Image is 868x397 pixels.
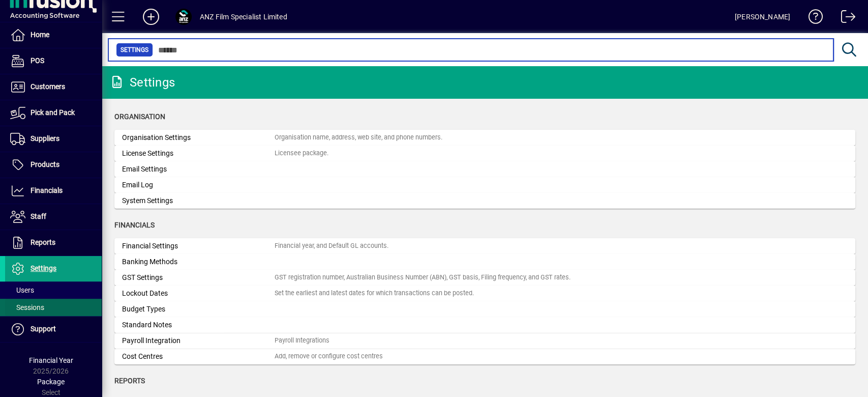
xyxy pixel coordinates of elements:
span: Pick and Pack [31,108,75,117]
div: [PERSON_NAME] [735,9,790,25]
div: Settings [109,74,175,91]
span: Users [10,286,34,294]
a: Knowledge Base [800,2,823,35]
a: Financials [5,178,102,204]
a: Cost CentresAdd, remove or configure cost centres [114,349,855,364]
div: Payroll Integrations [275,336,330,346]
a: Budget Types [114,301,855,317]
div: License Settings [122,148,275,159]
span: Organisation [114,112,165,121]
a: Payroll IntegrationPayroll Integrations [114,333,855,349]
div: GST registration number, Australian Business Number (ABN), GST basis, Filing frequency, and GST r... [275,273,571,282]
div: Set the earliest and latest dates for which transactions can be posted. [275,289,474,298]
div: Add, remove or configure cost centres [275,352,383,361]
span: Customers [31,82,65,91]
span: Products [31,160,59,168]
a: GST SettingsGST registration number, Australian Business Number (ABN), GST basis, Filing frequenc... [114,270,855,286]
a: Organisation SettingsOrganisation name, address, web site, and phone numbers. [114,130,855,146]
div: Standard Notes [122,320,275,330]
div: Email Settings [122,164,275,175]
a: Suppliers [5,126,102,152]
button: Add [135,8,167,26]
a: Banking Methods [114,254,855,270]
div: Payroll Integration [122,335,275,346]
a: POS [5,48,102,74]
a: Support [5,317,102,342]
a: Reports [5,230,102,256]
span: Staff [31,212,46,220]
a: System Settings [114,193,855,209]
div: Email Log [122,180,275,190]
a: Users [5,281,102,299]
div: Licensee package. [275,149,328,158]
a: Email Settings [114,161,855,177]
span: Settings [121,45,148,55]
span: Financial Year [29,356,73,364]
a: Financial SettingsFinancial year, and Default GL accounts. [114,238,855,254]
div: Budget Types [122,304,275,315]
span: Settings [31,264,56,272]
a: Pick and Pack [5,100,102,126]
a: Staff [5,204,102,230]
span: Package [37,378,65,386]
a: Logout [833,2,855,35]
a: Email Log [114,177,855,193]
a: License SettingsLicensee package. [114,146,855,161]
a: Customers [5,74,102,100]
div: Banking Methods [122,257,275,267]
span: Reports [31,238,55,246]
div: Organisation name, address, web site, and phone numbers. [275,133,442,143]
div: ANZ Film Specialist Limited [200,9,287,25]
span: Suppliers [31,134,59,143]
span: Sessions [10,303,44,311]
button: Profile [167,8,200,26]
span: Home [31,31,49,39]
span: POS [31,56,44,65]
a: Lockout DatesSet the earliest and latest dates for which transactions can be posted. [114,286,855,301]
span: Financials [114,221,155,229]
div: Financial Settings [122,241,275,251]
span: Financials [31,186,63,194]
div: System Settings [122,195,275,206]
a: Home [5,22,102,48]
a: Sessions [5,299,102,316]
span: Reports [114,377,145,385]
div: GST Settings [122,272,275,283]
a: Standard Notes [114,317,855,333]
span: Support [31,325,56,333]
div: Financial year, and Default GL accounts. [275,241,388,251]
div: Cost Centres [122,351,275,362]
div: Lockout Dates [122,288,275,299]
a: Products [5,152,102,178]
div: Organisation Settings [122,132,275,143]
